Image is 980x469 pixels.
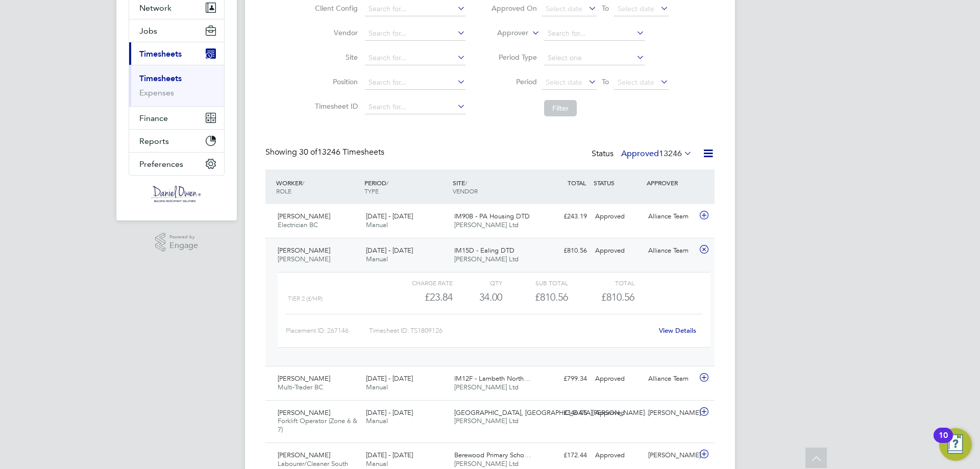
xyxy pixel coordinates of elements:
[129,186,225,202] a: Go to home page
[538,447,591,464] div: £172.44
[278,255,330,263] span: [PERSON_NAME]
[139,88,174,97] a: Expenses
[139,159,183,169] span: Preferences
[591,174,644,192] div: STATUS
[274,174,362,200] div: WORKER
[591,371,644,387] div: Approved
[618,78,654,87] span: Select date
[288,295,323,302] span: tier 2 (£/HR)
[546,78,582,87] span: Select date
[369,323,652,339] div: Timesheet ID: TS1809126
[366,220,388,229] span: Manual
[618,4,654,13] span: Select date
[139,49,182,59] span: Timesheets
[538,371,591,387] div: £799.34
[599,2,612,15] span: To
[939,428,972,461] button: Open Resource Center, 10 new notifications
[278,408,330,417] span: [PERSON_NAME]
[599,75,612,88] span: To
[601,291,634,303] span: £810.56
[265,147,386,158] div: Showing
[454,212,530,220] span: IM90B - PA Housing DTD
[454,374,530,383] span: IM12F - Lambeth North…
[366,383,388,391] span: Manual
[453,187,478,195] span: VENDOR
[454,246,514,255] span: IM15D - Ealing DTD
[538,242,591,259] div: £810.56
[302,179,304,187] span: /
[482,28,528,38] label: Approver
[454,459,519,468] span: [PERSON_NAME] Ltd
[366,451,413,459] span: [DATE] - [DATE]
[139,73,182,83] a: Timesheets
[491,77,537,86] label: Period
[366,408,413,417] span: [DATE] - [DATE]
[366,374,413,383] span: [DATE] - [DATE]
[546,4,582,13] span: Select date
[139,113,168,123] span: Finance
[386,179,388,187] span: /
[544,100,577,116] button: Filter
[591,447,644,464] div: Approved
[278,374,330,383] span: [PERSON_NAME]
[453,277,502,289] div: QTY
[454,451,531,459] span: Berewood Primary Scho…
[278,212,330,220] span: [PERSON_NAME]
[129,65,224,106] div: Timesheets
[454,383,519,391] span: [PERSON_NAME] Ltd
[299,147,384,157] span: 13246 Timesheets
[644,174,697,192] div: APPROVER
[169,241,198,250] span: Engage
[312,4,358,13] label: Client Config
[538,208,591,225] div: £243.19
[591,242,644,259] div: Approved
[568,277,634,289] div: Total
[278,383,323,391] span: Multi-Trader BC
[366,212,413,220] span: [DATE] - [DATE]
[366,255,388,263] span: Manual
[454,220,519,229] span: [PERSON_NAME] Ltd
[644,208,697,225] div: Alliance Team
[568,179,586,187] span: TOTAL
[366,416,388,425] span: Manual
[659,149,682,159] span: 13246
[312,102,358,111] label: Timesheet ID
[312,77,358,86] label: Position
[591,208,644,225] div: Approved
[169,233,198,241] span: Powered by
[491,53,537,62] label: Period Type
[366,246,413,255] span: [DATE] - [DATE]
[366,459,388,468] span: Manual
[544,51,645,65] input: Select one
[544,27,645,41] input: Search for...
[365,76,465,90] input: Search for...
[139,26,157,36] span: Jobs
[365,51,465,65] input: Search for...
[129,153,224,175] button: Preferences
[278,451,330,459] span: [PERSON_NAME]
[659,326,696,335] a: View Details
[365,2,465,16] input: Search for...
[939,435,948,449] div: 10
[276,187,291,195] span: ROLE
[278,416,357,434] span: Forklift Operator (Zone 6 & 7)
[387,277,453,289] div: Charge rate
[278,246,330,255] span: [PERSON_NAME]
[491,4,537,13] label: Approved On
[454,416,519,425] span: [PERSON_NAME] Ltd
[139,136,169,146] span: Reports
[129,42,224,65] button: Timesheets
[644,371,697,387] div: Alliance Team
[129,19,224,42] button: Jobs
[387,289,453,306] div: £23.84
[129,130,224,152] button: Reports
[312,53,358,62] label: Site
[129,107,224,129] button: Finance
[454,408,651,417] span: [GEOGRAPHIC_DATA], [GEOGRAPHIC_DATA][PERSON_NAME]…
[365,27,465,41] input: Search for...
[365,100,465,114] input: Search for...
[450,174,538,200] div: SITE
[502,289,568,306] div: £810.56
[538,405,591,422] div: £346.05
[312,28,358,37] label: Vendor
